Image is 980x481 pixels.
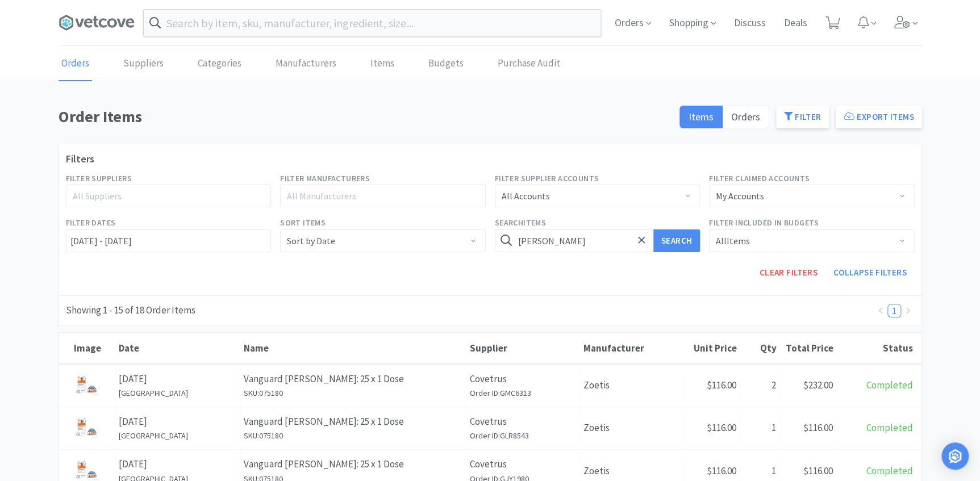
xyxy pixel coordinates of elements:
div: Date [119,342,238,354]
div: Zoetis [581,371,683,400]
span: $116.00 [707,465,736,477]
span: Orders [731,110,760,123]
h6: SKU: 075180 [244,429,464,442]
img: 0478912fe7064f798ba63a7715d2543e_452523.png [75,371,99,395]
i: icon: left [877,307,884,314]
h6: [GEOGRAPHIC_DATA] [119,429,237,442]
div: Unit Price [686,342,737,354]
h1: Order Items [59,104,673,129]
p: Vanguard [PERSON_NAME]: 25 x 1 Dose [244,414,464,429]
div: Status [839,342,913,354]
h6: [GEOGRAPHIC_DATA] [119,387,237,399]
input: Search by item, sku, manufacturer, ingredient, size... [144,10,600,36]
p: Covetrus [470,414,577,429]
li: Previous Page [874,304,887,317]
p: Vanguard [PERSON_NAME]: 25 x 1 Dose [244,371,464,387]
h6: SKU: 075180 [244,387,464,399]
label: Filter Claimed Accounts [709,172,810,185]
input: Search for items [495,229,700,252]
a: Discuss [729,18,770,28]
a: Items [368,47,397,81]
label: Filter Suppliers [66,172,132,185]
h6: Order ID: GLR8543 [470,429,577,442]
a: Manufacturers [273,47,339,81]
label: Filter Manufacturers [280,172,370,185]
button: Filter [776,106,829,128]
div: 2 [740,371,779,400]
div: Image [62,342,113,354]
a: Suppliers [120,47,166,81]
span: Completed [866,465,913,477]
span: Completed [866,421,913,434]
div: My Accounts [716,185,764,207]
li: 1 [887,304,901,317]
label: Filter Included in Budgets [709,216,819,229]
button: Search [653,229,700,252]
div: Zoetis [581,413,683,442]
i: icon: right [904,307,911,314]
label: Search Items [495,216,546,229]
button: Collapse Filters [825,261,915,284]
label: Sort Items [280,216,326,229]
span: $232.00 [803,379,833,391]
span: $116.00 [707,421,736,434]
div: All Suppliers [73,190,255,202]
a: Categories [195,47,244,81]
div: All Manufacturers [287,190,469,202]
button: Export Items [836,106,921,128]
span: $116.00 [707,379,736,391]
p: Covetrus [470,457,577,472]
p: [DATE] [119,414,237,429]
div: Manufacturer [583,342,680,354]
div: Open Intercom Messenger [941,442,969,470]
a: Budgets [426,47,466,81]
p: [DATE] [119,457,237,472]
div: Name [244,342,464,354]
label: Filter Dates [66,216,116,229]
span: Items [689,110,714,123]
h6: Order ID: GMC6313 [470,387,577,399]
p: [DATE] [119,371,237,387]
div: All Accounts [502,185,550,207]
button: Clear Filters [752,261,825,284]
a: Deals [779,18,812,28]
span: $116.00 [803,465,833,477]
div: Showing 1 - 15 of 18 Order Items [66,303,195,318]
p: Vanguard [PERSON_NAME]: 25 x 1 Dose [244,457,464,472]
h3: Filters [66,151,915,168]
div: All Items [716,230,750,252]
span: $116.00 [803,421,833,434]
div: Qty [743,342,777,354]
span: Completed [866,379,913,391]
div: 1 [740,413,779,442]
a: 1 [888,304,900,317]
a: Orders [59,47,92,81]
div: Supplier [470,342,578,354]
label: Filter Supplier Accounts [495,172,599,185]
div: Total Price [782,342,833,354]
img: 0478912fe7064f798ba63a7715d2543e_452523.png [75,457,99,480]
div: Sort by Date [287,230,335,252]
input: Select date range [66,229,272,252]
p: Covetrus [470,371,577,387]
li: Next Page [901,304,915,317]
a: Purchase Audit [495,47,563,81]
img: 0478912fe7064f798ba63a7715d2543e_452523.png [75,414,99,438]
